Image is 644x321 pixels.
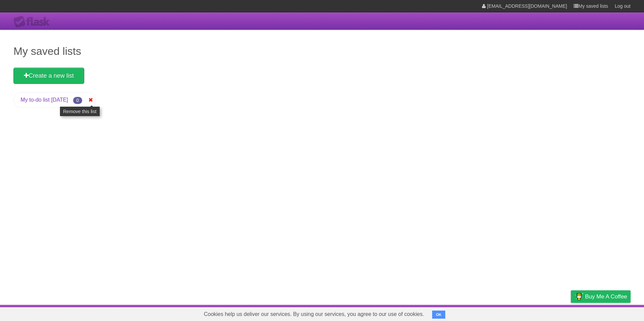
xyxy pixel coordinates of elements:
div: Flask [13,16,54,28]
a: Terms [539,307,554,319]
a: Create a new list [13,68,84,84]
a: My to-do list [DATE] [21,97,68,103]
a: Developers [504,307,531,319]
a: Suggest a feature [588,307,631,319]
a: Buy me a coffee [571,290,631,303]
span: 0 [73,97,83,104]
span: Cookies help us deliver our services. By using our services, you agree to our use of cookies. [197,308,431,321]
a: About [481,307,495,319]
h1: My saved lists [13,43,631,59]
span: Buy me a coffee [585,291,627,302]
button: OK [432,311,445,319]
img: Buy me a coffee [574,291,583,302]
a: Privacy [562,307,580,319]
